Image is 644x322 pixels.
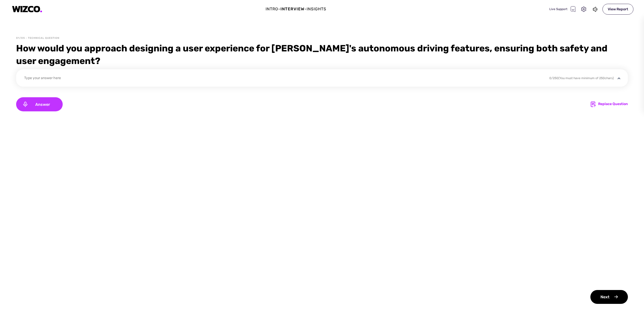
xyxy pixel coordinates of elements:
div: Insights [307,6,326,12]
div: 01/05 - Technical Question [16,36,59,40]
div: - [278,6,280,12]
div: Replace Question [598,101,628,107]
div: Interview [280,6,304,12]
div: 0 / 250 (You must have minimum of 250 chars) [549,76,614,80]
div: - [304,6,307,12]
img: disclosure [616,75,622,82]
span: Answer [28,102,57,107]
div: Type your answer here [24,75,543,82]
div: View Report [602,4,633,15]
div: Intro [266,6,278,12]
div: How would you approach designing a user experience for [PERSON_NAME]'s autonomous driving feature... [16,42,628,67]
div: Live Support [549,6,576,12]
div: Next [590,290,628,304]
img: logo [12,6,42,13]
